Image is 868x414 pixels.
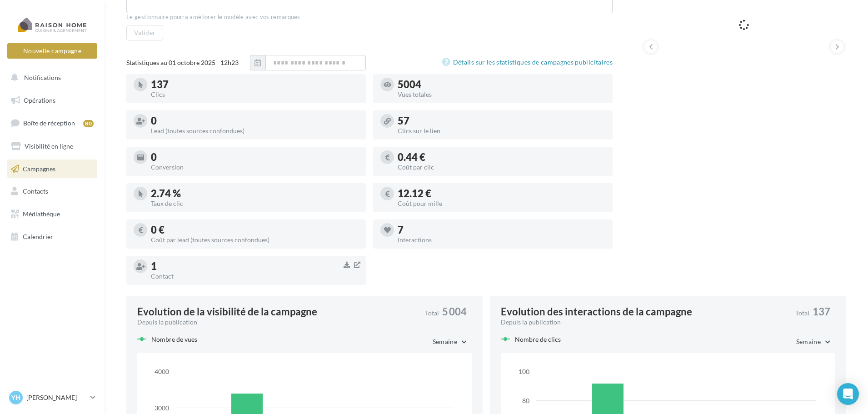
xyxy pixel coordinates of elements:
[398,80,605,90] div: 5004
[5,160,99,179] a: Campagnes
[501,318,788,327] div: Depuis la publication
[433,338,457,345] span: Semaine
[23,119,75,127] span: Boîte de réception
[5,227,99,246] a: Calendrier
[398,189,605,199] div: 12.12 €
[151,152,359,162] div: 0
[11,393,20,402] span: YH
[23,210,60,218] span: Médiathèque
[522,397,529,404] text: 80
[137,318,418,327] div: Depuis la publication
[151,237,359,243] div: Coût par lead (toutes sources confondues)
[23,233,53,240] span: Calendrier
[151,189,359,199] div: 2.74 %
[5,182,99,201] a: Contacts
[813,307,830,317] span: 137
[519,368,529,375] text: 100
[151,80,359,90] div: 137
[151,200,359,207] div: Taux de clic
[398,225,605,235] div: 7
[7,43,97,59] button: Nouvelle campagne
[151,164,359,170] div: Conversion
[83,120,94,127] div: 80
[126,13,613,21] div: Le gestionnaire pourra améliorer le modèle avec vos remarques
[26,393,87,402] p: [PERSON_NAME]
[151,273,359,279] div: Contact
[398,152,605,162] div: 0.44 €
[25,142,73,150] span: Visibilité en ligne
[5,137,99,156] a: Visibilité en ligne
[23,165,55,172] span: Campagnes
[7,389,97,406] a: YH [PERSON_NAME]
[398,164,605,170] div: Coût par clic
[24,74,61,81] span: Notifications
[151,116,359,126] div: 0
[398,91,605,98] div: Vues totales
[23,187,48,195] span: Contacts
[155,404,169,412] text: 3000
[5,68,95,87] button: Notifications
[501,307,692,317] div: Evolution des interactions de la campagne
[796,338,821,345] span: Semaine
[442,57,613,68] a: Détails sur les statistiques de campagnes publicitaires
[398,237,605,243] div: Interactions
[398,128,605,134] div: Clics sur le lien
[151,261,359,271] div: 1
[5,91,99,110] a: Opérations
[151,91,359,98] div: Clics
[515,335,561,343] span: Nombre de clics
[398,200,605,207] div: Coût pour mille
[442,307,467,317] span: 5 004
[137,307,317,317] div: Evolution de la visibilité de la campagne
[151,128,359,134] div: Lead (toutes sources confondues)
[155,368,169,375] text: 4000
[126,58,250,67] div: Statistiques au 01 octobre 2025 - 12h23
[151,225,359,235] div: 0 €
[425,310,439,316] span: Total
[24,96,55,104] span: Opérations
[5,113,99,133] a: Boîte de réception80
[126,25,163,40] button: Valider
[795,310,809,316] span: Total
[425,334,472,349] button: Semaine
[789,334,835,349] button: Semaine
[398,116,605,126] div: 57
[837,383,859,405] div: Open Intercom Messenger
[151,335,197,343] span: Nombre de vues
[5,205,99,224] a: Médiathèque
